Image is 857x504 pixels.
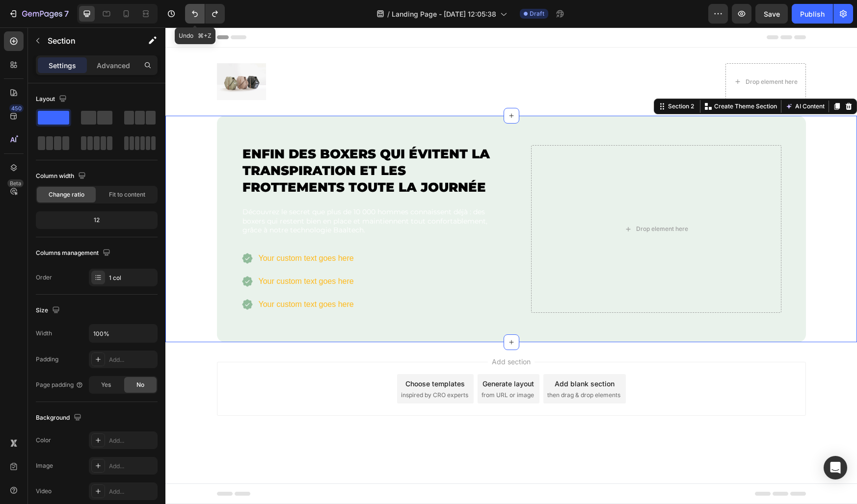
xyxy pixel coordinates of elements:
[36,247,112,260] div: Columns management
[92,269,190,286] div: Your custom text goes here
[77,119,325,168] p: ⁠⁠⁠⁠⁠⁠⁠
[9,104,24,112] div: 450
[36,411,83,425] div: Background
[36,355,58,364] div: Padding
[618,73,661,85] button: AI Content
[7,179,24,187] div: Beta
[185,4,225,24] div: Undo/Redo
[48,35,128,47] p: Section
[38,213,156,227] div: 12
[36,304,62,317] div: Size
[236,363,303,372] span: inspired by CRO experts
[64,8,69,20] p: 7
[824,456,847,479] div: Open Intercom Messenger
[471,198,523,205] div: Drop element here
[109,355,155,364] div: Add...
[36,170,88,183] div: Column width
[92,246,190,263] div: Your custom text goes here
[389,351,449,361] div: Add blank section
[109,190,145,199] span: Fit to content
[76,179,326,208] div: Rich Text Editor. Editing area: main
[76,118,326,169] h2: Rich Text Editor. Editing area: main
[240,351,299,361] div: Choose templates
[109,462,155,471] div: Add...
[49,190,84,199] span: Change ratio
[392,9,496,19] span: Landing Page - [DATE] 12:05:38
[36,380,83,389] div: Page padding
[109,274,155,282] div: 1 col
[755,4,788,24] button: Save
[36,436,51,445] div: Color
[4,4,73,24] button: 7
[89,325,157,342] input: Auto
[322,329,369,339] span: Add section
[92,223,190,240] div: Your custom text goes here
[800,9,825,19] div: Publish
[387,9,390,19] span: /
[501,75,531,83] div: Section 2
[101,380,111,389] span: Yes
[764,10,780,18] span: Save
[77,119,324,168] strong: Enfin des boxers qui évitent la transpiration et les frottements toute la journée
[36,461,53,470] div: Image
[36,93,69,106] div: Layout
[109,436,155,445] div: Add...
[382,363,455,372] span: then drag & drop elements
[136,380,144,389] span: No
[530,9,544,18] span: Draft
[97,60,130,71] p: Advanced
[580,50,632,58] div: Drop element here
[109,487,155,496] div: Add...
[36,487,52,496] div: Video
[49,60,76,71] p: Settings
[165,27,857,504] iframe: Design area
[36,273,52,282] div: Order
[77,180,325,207] p: Découvrez le secret que plus de 10 000 hommes connaissent déjà : des boxers qui restent bien en p...
[36,329,52,338] div: Width
[549,75,612,83] p: Create Theme Section
[316,363,369,372] span: from URL or image
[317,351,369,361] div: Generate layout
[792,4,833,24] button: Publish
